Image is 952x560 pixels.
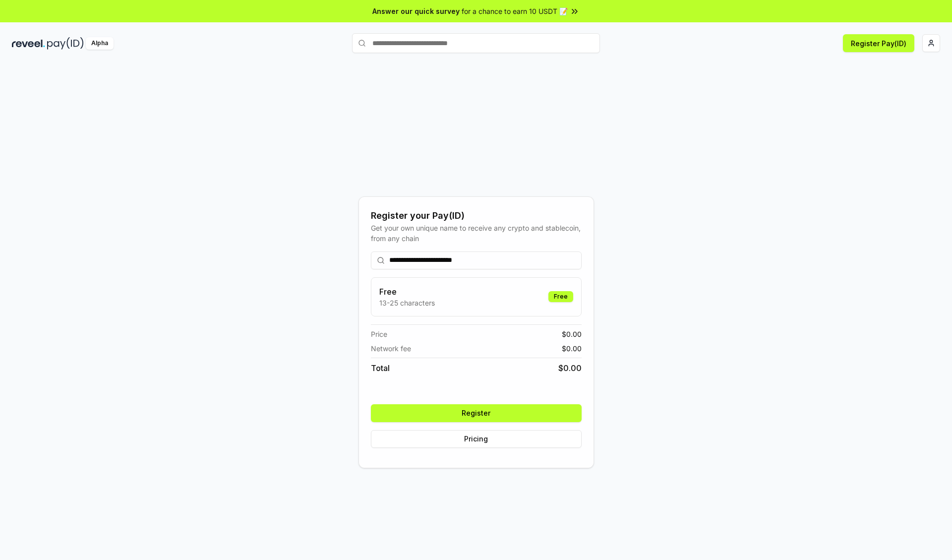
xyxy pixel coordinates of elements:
[558,362,582,374] span: $ 0.00
[47,37,84,50] img: pay_id
[371,223,582,244] div: Get your own unique name to receive any crypto and stablecoin, from any chain
[562,343,582,354] span: $ 0.00
[12,37,45,50] img: reveel_dark
[462,6,568,16] span: for a chance to earn 10 USDT 📝
[371,329,387,339] span: Price
[379,298,435,308] p: 13-25 characters
[562,329,582,339] span: $ 0.00
[548,291,573,302] div: Free
[379,286,435,298] h3: Free
[371,430,582,448] button: Pricing
[372,6,460,16] span: Answer our quick survey
[371,343,411,354] span: Network fee
[371,362,390,374] span: Total
[371,209,582,223] div: Register your Pay(ID)
[371,404,582,422] button: Register
[86,37,114,50] div: Alpha
[843,34,914,52] button: Register Pay(ID)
